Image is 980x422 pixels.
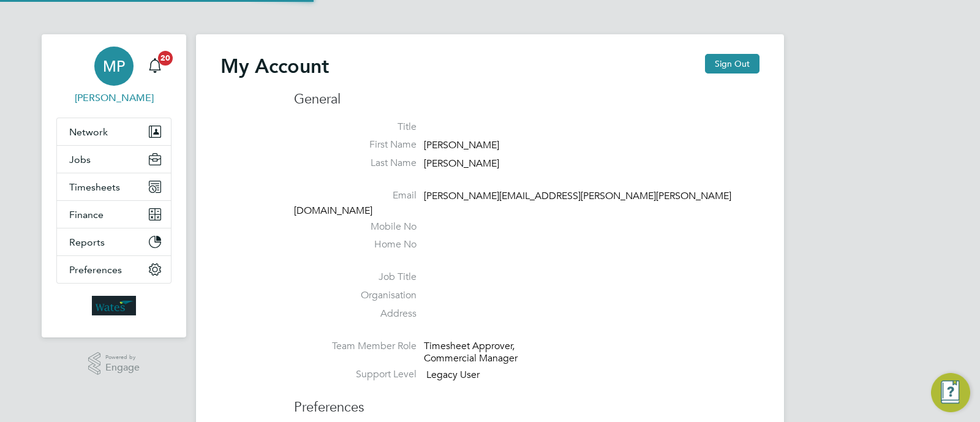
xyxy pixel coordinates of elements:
[57,173,171,200] button: Timesheets
[294,340,417,353] label: Team Member Role
[294,157,417,170] label: Last Name
[57,228,171,255] button: Reports
[424,140,499,152] span: [PERSON_NAME]
[69,264,122,276] span: Preferences
[88,352,140,375] a: Powered byEngage
[103,58,125,74] span: MP
[424,340,540,366] div: Timesheet Approver, Commercial Manager
[56,91,171,105] span: Marianna Picone
[294,368,417,381] label: Support Level
[56,296,171,315] a: Go to home page
[69,181,120,193] span: Timesheets
[69,209,104,220] span: Finance
[69,236,105,248] span: Reports
[294,138,417,151] label: First Name
[69,126,108,138] span: Network
[294,189,417,202] label: Email
[69,154,91,165] span: Jobs
[105,363,140,373] span: Engage
[56,47,171,105] a: MP[PERSON_NAME]
[158,51,173,66] span: 20
[57,256,171,283] button: Preferences
[57,201,171,228] button: Finance
[143,47,167,86] a: 20
[424,157,499,170] span: [PERSON_NAME]
[705,54,759,73] button: Sign Out
[294,386,759,416] h3: Preferences
[294,220,417,233] label: Mobile No
[294,190,731,217] span: [PERSON_NAME][EMAIL_ADDRESS][PERSON_NAME][PERSON_NAME][DOMAIN_NAME]
[294,307,417,320] label: Address
[57,146,171,173] button: Jobs
[931,373,970,412] button: Engage Resource Center
[294,91,759,108] h3: General
[92,296,136,315] img: wates-logo-retina.png
[426,369,480,381] span: Legacy User
[294,121,417,134] label: Title
[42,34,186,337] nav: Main navigation
[294,271,417,284] label: Job Title
[221,54,329,78] h2: My Account
[105,352,140,363] span: Powered by
[294,289,417,302] label: Organisation
[294,238,417,251] label: Home No
[57,118,171,145] button: Network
